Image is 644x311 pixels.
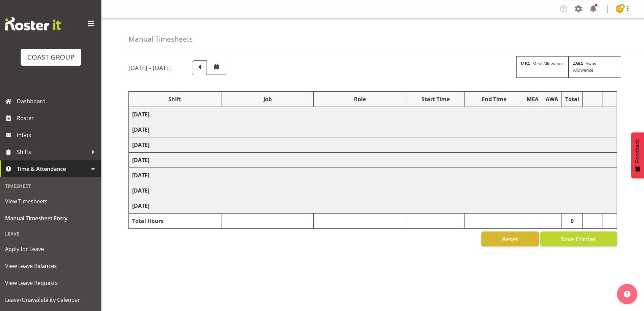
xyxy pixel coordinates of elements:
a: Apply for Leave [2,241,100,258]
td: [DATE] [129,107,617,122]
h4: Manual Timesheets [128,35,193,43]
td: [DATE] [129,198,617,214]
a: View Timesheets [2,193,100,210]
td: [DATE] [129,168,617,183]
div: - Meal Allowance [516,56,569,78]
img: gaki-ziogas9930.jpg [616,5,624,13]
span: Apply for Leave [5,244,96,254]
span: Dashboard [17,96,98,106]
span: View Leave Balances [5,261,96,271]
div: MEA [527,95,539,103]
a: Manual Timesheet Entry [2,210,100,227]
td: 0 [562,214,583,229]
img: Rosterit website logo [5,17,61,30]
div: Job [225,95,310,103]
div: Total [565,95,579,103]
span: View Leave Requests [5,278,96,288]
div: - Away Allowence [569,56,621,78]
div: COAST GROUP [27,52,74,62]
td: [DATE] [129,122,617,137]
div: AWA [546,95,558,103]
td: [DATE] [129,137,617,153]
a: View Leave Requests [2,274,100,291]
button: Feedback - Show survey [631,132,644,178]
button: Reset [481,231,539,246]
div: Shift [132,95,218,103]
strong: MEA [521,61,530,67]
div: End Time [468,95,520,103]
div: Timesheet [2,179,100,193]
div: Leave [2,227,100,241]
span: Reset [502,235,518,243]
a: View Leave Balances [2,258,100,274]
span: Save Entries [561,235,596,243]
span: Inbox [17,130,98,140]
span: Manual Timesheet Entry [5,213,96,223]
td: Total Hours [129,214,221,229]
span: Time & Attendance [17,164,88,174]
strong: AWA [573,61,583,67]
span: Feedback [635,139,641,163]
button: Save Entries [540,231,617,246]
span: View Timesheets [5,196,96,206]
h5: [DATE] - [DATE] [128,64,172,71]
div: Start Time [410,95,461,103]
div: Role [317,95,403,103]
img: help-xxl-2.png [624,291,630,297]
span: Roster [17,113,98,123]
a: Leave/Unavailability Calendar [2,291,100,308]
span: Leave/Unavailability Calendar [5,295,96,305]
td: [DATE] [129,183,617,198]
td: [DATE] [129,153,617,168]
span: Shifts [17,147,88,157]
